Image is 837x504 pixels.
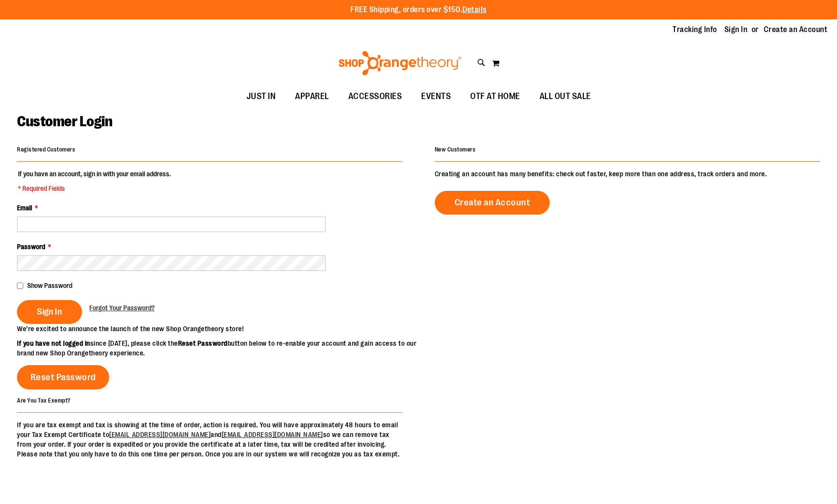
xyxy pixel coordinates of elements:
span: EVENTS [421,85,451,107]
a: Tracking Info [673,24,717,35]
span: ACCESSORIES [348,85,402,107]
a: Sign In [724,24,748,35]
span: JUST IN [246,85,276,107]
strong: Are You Tax Exempt? [17,397,71,403]
a: Create an Account [764,24,828,35]
p: If you are tax exempt and tax is showing at the time of order, action is required. You will have ... [17,420,402,459]
a: [EMAIL_ADDRESS][DOMAIN_NAME] [222,431,323,438]
a: Forgot Your Password? [89,303,155,313]
strong: Reset Password [178,339,228,347]
strong: New Customers [435,146,476,153]
p: FREE Shipping, orders over $150. [350,4,487,16]
span: OTF AT HOME [470,85,520,107]
strong: If you have not logged in [17,339,90,347]
a: Details [462,5,487,14]
span: Email [17,204,32,212]
span: Reset Password [31,372,96,383]
p: We’re excited to announce the launch of the new Shop Orangetheory store! [17,324,419,334]
span: Customer Login [17,113,112,130]
a: Create an Account [435,191,550,215]
span: ALL OUT SALE [540,85,591,107]
img: Shop Orangetheory [337,51,463,75]
strong: Registered Customers [17,146,75,153]
span: Sign In [37,306,62,317]
legend: If you have an account, sign in with your email address. [17,169,172,193]
span: Password [17,243,45,251]
span: * Required Fields [18,184,171,193]
p: since [DATE], please click the button below to re-enable your account and gain access to our bran... [17,338,419,358]
a: [EMAIL_ADDRESS][DOMAIN_NAME] [109,431,211,438]
span: APPAREL [295,85,329,107]
a: Reset Password [17,365,109,389]
p: Creating an account has many benefits: check out faster, keep more than one address, track orders... [435,169,820,179]
button: Sign In [17,300,82,324]
span: Create an Account [455,197,530,208]
span: Forgot Your Password? [89,304,155,312]
span: Show Password [27,282,72,289]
